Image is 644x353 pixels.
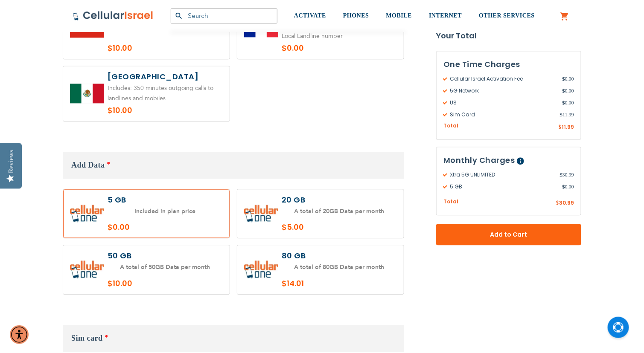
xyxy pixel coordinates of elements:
[443,87,562,95] span: 5G Network
[443,198,458,206] span: Total
[562,183,565,191] span: $
[443,58,574,71] h3: One Time Charges
[562,124,574,131] span: 11.99
[562,99,574,107] span: 0.00
[517,158,524,165] span: Help
[559,111,562,119] span: $
[171,9,277,23] input: Search
[443,171,559,179] span: Xtra 5G UNLIMITED
[294,12,326,19] span: ACTIVATE
[443,155,515,166] span: Monthly Charges
[443,183,562,191] span: 5 GB
[562,75,574,83] span: 0.00
[71,161,105,169] span: Add Data
[443,122,458,130] span: Total
[73,11,154,21] img: Cellular Israel Logo
[436,224,581,246] button: Add to Cart
[559,171,562,179] span: $
[464,231,553,240] span: Add to Cart
[559,200,574,207] span: 30.99
[7,150,15,173] div: Reviews
[343,12,369,19] span: PHONES
[71,334,103,342] span: Sim card
[479,12,535,19] span: OTHER SERVICES
[562,87,565,95] span: $
[562,183,574,191] span: 0.00
[443,111,559,119] span: Sim Card
[10,325,29,344] div: Accessibility Menu
[386,12,412,19] span: MOBILE
[443,99,562,107] span: US
[562,75,565,83] span: $
[443,75,562,83] span: Cellular Israel Activation Fee
[436,30,581,43] strong: Your Total
[562,99,565,107] span: $
[559,171,574,179] span: 30.99
[559,111,574,119] span: 11.99
[556,200,559,208] span: $
[558,124,562,132] span: $
[562,87,574,95] span: 0.00
[429,12,462,19] span: INTERNET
